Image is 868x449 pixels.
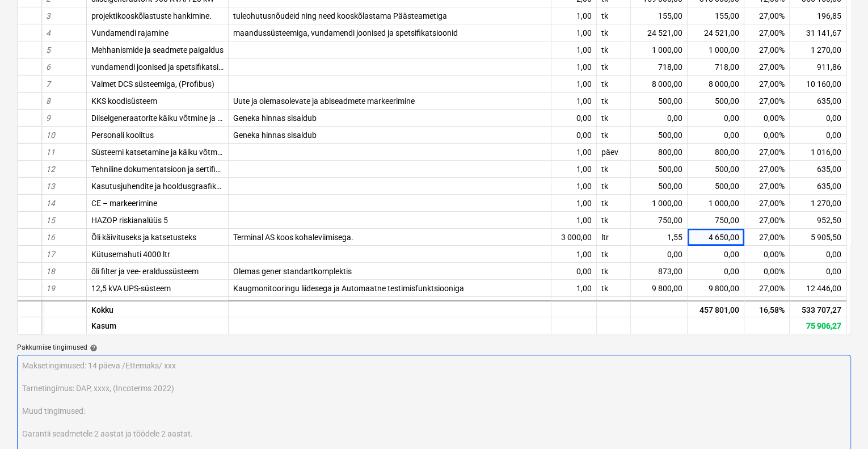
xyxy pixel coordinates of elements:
div: 750,00 [688,212,744,229]
div: tk [597,75,631,93]
div: 196,85 [790,7,846,24]
div: 27,00% [744,75,790,93]
div: 0,00 [631,110,688,127]
div: 27,00% [744,195,790,212]
div: tk [597,127,631,144]
div: 0,00 [688,127,744,144]
div: 24 521,00 [688,24,744,41]
div: 4 650,00 [688,229,744,246]
div: 0,00 [790,263,846,280]
div: 5 905,50 [790,229,846,246]
iframe: Chat Widget [811,395,868,449]
div: Kokku [87,300,229,317]
div: päev [597,144,631,161]
span: Mehhanismide ja seadmete paigaldus [91,45,224,54]
span: 18 [46,267,55,276]
div: tk [597,24,631,41]
div: 8 000,00 [688,75,744,93]
div: 500,00 [688,161,744,178]
div: 1,00 [551,7,597,24]
div: 27,00% [744,280,790,297]
div: 155,00 [688,7,744,24]
div: tk [597,246,631,263]
div: 27,00% [744,212,790,229]
div: 718,00 [688,58,744,75]
div: 1,00 [551,280,597,297]
span: HAZOP riskianalüüs 5 [91,216,168,225]
div: 1,00 [551,195,597,212]
div: ltr [597,229,631,246]
span: help [87,344,98,352]
div: tk [597,280,631,297]
span: Valmet DCS süsteemiga, (Profibus) [91,79,214,89]
div: 500,00 [631,161,688,178]
div: 155,00 [631,7,688,24]
span: õli filter ja vee- eraldussüsteem [91,267,199,276]
div: 10 160,00 [790,75,846,93]
div: 952,50 [790,212,846,229]
div: 1 000,00 [688,41,744,58]
div: 500,00 [688,178,744,195]
div: tk [597,58,631,75]
div: 1,00 [551,75,597,93]
div: 0,00 [790,246,846,263]
div: 1 270,00 [790,195,846,212]
span: 13 [46,182,55,191]
div: 0,00 [551,127,597,144]
div: tk [597,263,631,280]
span: projektikooskõlastuste hankimine. [91,11,212,20]
span: Kasutusjuhendite ja hooldusgraafikute üleandmine [91,182,270,191]
div: 400,00 [688,297,744,314]
div: tk [597,212,631,229]
div: 0,00 [551,263,597,280]
div: 1,00 [551,93,597,110]
span: 14 [46,199,55,208]
div: 0,00 [688,110,744,127]
span: Tehniline dokumentatsioon ja sertifikaatide esitamine [91,165,277,174]
span: Olemas gener standartkomplektis [233,267,352,276]
div: Kasum [87,317,229,334]
div: 4,00 [551,297,597,314]
div: 718,00 [631,58,688,75]
div: 27,00% [744,144,790,161]
div: 1 000,00 [631,195,688,212]
div: tk [597,41,631,58]
div: 31 141,67 [790,24,846,41]
div: 27,00% [744,229,790,246]
div: 27,00% [744,7,790,24]
span: maandussüsteemiga, vundamendi joonised ja spetsifikatsioonid [233,28,458,37]
div: 0,00 [688,246,744,263]
span: KKS koodisüsteem [91,96,157,106]
span: 7 [46,79,50,89]
div: 1,00 [551,212,597,229]
div: 0,00 [551,110,597,127]
span: 9 [46,114,50,123]
div: 1,00 [551,161,597,178]
div: 1 000,00 [688,195,744,212]
span: Terminal AS koos kohaleviimisega. [233,233,353,242]
span: Geneka hinnas sisaldub [233,131,317,140]
div: 800,00 [631,144,688,161]
div: tk [597,161,631,178]
span: tuleohutusnõudeid ning need kooskõlastama Päästeametiga [233,11,447,20]
span: Kaugmonitooringu liidesega ja Automaatne testimisfunktsiooniga [233,284,464,293]
div: 16,58% [744,300,790,317]
div: 27,00% [744,41,790,58]
span: 6 [46,62,50,72]
div: 100,00 [631,297,688,314]
div: 75 906,27 [790,317,846,334]
div: 0,00% [744,110,790,127]
span: vundamendi joonised ja spetsifikatsioonid [91,62,238,72]
span: 10 [46,131,55,140]
span: CE – markeerimine [91,199,157,208]
span: 11 [46,148,55,157]
span: 16 [46,233,55,242]
div: 911,86 [790,58,846,75]
div: 1,00 [551,178,597,195]
span: 17 [46,250,55,259]
div: 27,00% [744,297,790,314]
span: 12,5 kVA UPS-süsteem [91,284,171,293]
div: 500,00 [631,178,688,195]
div: 12 446,00 [790,280,846,297]
div: 1,00 [551,58,597,75]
